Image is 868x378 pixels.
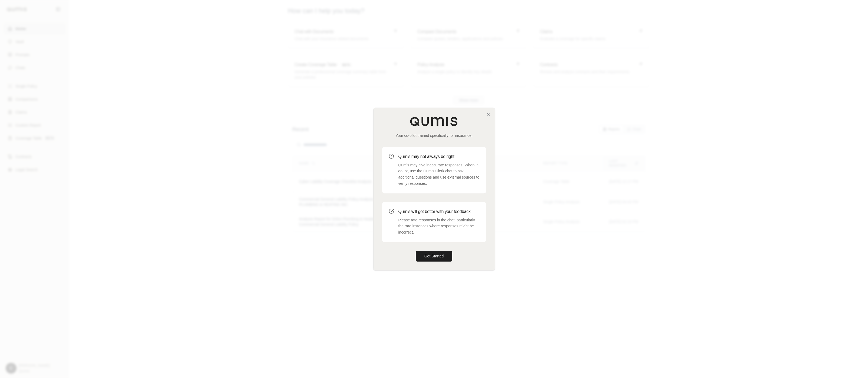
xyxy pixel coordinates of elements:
button: Get Started [416,251,453,261]
h3: Qumis will get better with your feedback [398,208,480,215]
p: Your co-pilot trained specifically for insurance. [382,133,486,138]
p: Qumis may give inaccurate responses. When in doubt, use the Qumis Clerk chat to ask additional qu... [398,162,480,187]
p: Please rate responses in the chat, particularly the rare instances where responses might be incor... [398,217,480,235]
h3: Qumis may not always be right [398,153,480,160]
img: Qumis Logo [410,117,458,126]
